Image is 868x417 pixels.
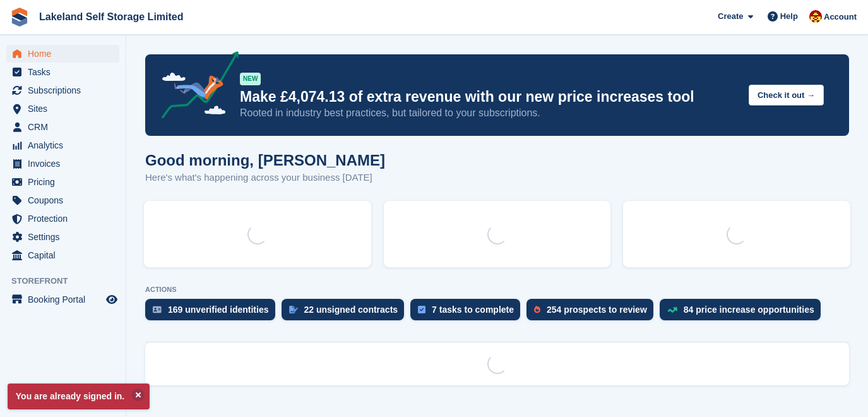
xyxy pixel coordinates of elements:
span: Tasks [28,63,104,81]
span: Account [824,11,857,23]
img: contract_signature_icon-13c848040528278c33f63329250d36e43548de30e8caae1d1a13099fd9432cc5.svg [289,306,298,313]
button: Check it out → [749,85,824,106]
span: Sites [28,100,104,118]
span: Coupons [28,191,104,209]
a: 169 unverified identities [145,299,282,327]
img: stora-icon-8386f47178a22dfd0bd8f6a31ec36ba5ce8667c1dd55bd0f319d3a0aa187defe.svg [10,8,29,27]
a: 22 unsigned contracts [282,299,411,327]
p: Here's what's happening across your business [DATE] [145,171,385,185]
a: 7 tasks to complete [410,299,526,327]
span: Analytics [28,136,104,154]
span: Capital [28,246,104,264]
div: 22 unsigned contracts [304,305,398,315]
div: 7 tasks to complete [432,305,514,315]
a: menu [6,291,119,308]
a: Preview store [104,292,119,307]
p: You are already signed in. [8,384,150,409]
span: Booking Portal [28,291,104,308]
img: price_increase_opportunities-93ffe204e8149a01c8c9dc8f82e8f89637d9d84a8eef4429ea346261dce0b2c0.svg [667,307,677,313]
a: menu [6,228,119,246]
a: menu [6,173,119,191]
div: 84 price increase opportunities [684,305,814,315]
a: menu [6,100,119,118]
a: menu [6,118,119,136]
span: Invoices [28,155,104,172]
a: Lakeland Self Storage Limited [34,6,189,27]
span: Settings [28,228,104,246]
span: Protection [28,210,104,227]
a: 84 price increase opportunities [660,299,827,327]
img: task-75834270c22a3079a89374b754ae025e5fb1db73e45f91037f5363f120a921f8.svg [418,306,425,313]
img: prospect-51fa495bee0391a8d652442698ab0144808aea92771e9ea1ae160a38d050c398.svg [534,306,540,313]
span: Create [718,10,743,23]
a: menu [6,191,119,209]
span: Help [780,10,798,23]
img: Diane Carney [809,10,822,23]
a: menu [6,82,119,99]
span: Home [28,45,104,63]
h1: Good morning, [PERSON_NAME] [145,152,385,169]
a: menu [6,155,119,172]
img: price-adjustments-announcement-icon-8257ccfd72463d97f412b2fc003d46551f7dbcb40ab6d574587a9cd5c0d94... [151,51,239,123]
div: NEW [240,73,261,85]
p: Make £4,074.13 of extra revenue with our new price increases tool [240,88,739,106]
div: 254 prospects to review [547,305,647,315]
div: 169 unverified identities [168,305,269,315]
span: Pricing [28,173,104,191]
p: Rooted in industry best practices, but tailored to your subscriptions. [240,106,739,120]
img: verify_identity-adf6edd0f0f0b5bbfe63781bf79b02c33cf7c696d77639b501bdc392416b5a36.svg [153,306,162,313]
a: menu [6,45,119,63]
a: 254 prospects to review [526,299,660,327]
span: Storefront [11,275,126,287]
p: ACTIONS [145,286,849,294]
span: CRM [28,118,104,136]
a: menu [6,246,119,264]
a: menu [6,63,119,81]
span: Subscriptions [28,82,104,99]
a: menu [6,210,119,227]
a: menu [6,136,119,154]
